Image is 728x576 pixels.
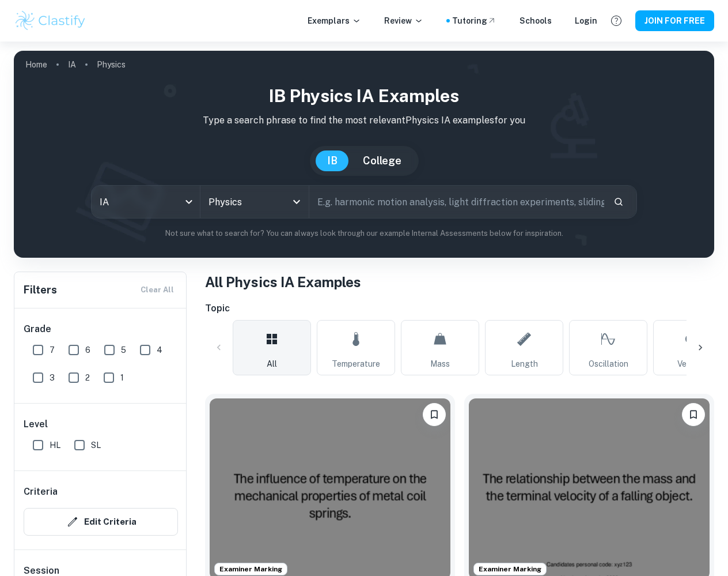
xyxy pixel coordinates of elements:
[50,344,55,356] span: 7
[308,14,361,27] p: Exemplars
[157,344,162,356] span: 4
[609,192,628,212] button: Search
[309,186,604,218] input: E.g. harmonic motion analysis, light diffraction experiments, sliding objects down a ramp...
[24,508,178,536] button: Edit Criteria
[384,14,423,27] p: Review
[91,439,101,451] span: SL
[14,9,87,32] img: Clastify logo
[351,150,413,171] button: College
[120,371,124,384] span: 1
[121,344,126,356] span: 5
[92,186,200,218] div: IA
[24,282,57,298] h6: Filters
[423,403,446,426] button: Please log in to bookmark exemplars
[24,417,178,431] h6: Level
[68,57,76,73] a: IA
[23,228,705,239] p: Not sure what to search for? You can always look through our example Internal Assessments below f...
[589,357,628,370] span: Oscillation
[215,564,287,574] span: Examiner Marking
[474,564,546,574] span: Examiner Marking
[205,302,714,315] h6: Topic
[267,357,277,370] span: All
[14,51,714,258] img: profile cover
[23,83,705,109] h1: IB Physics IA examples
[682,403,705,426] button: Please log in to bookmark exemplars
[511,357,538,370] span: Length
[85,344,90,356] span: 6
[575,14,597,27] a: Login
[316,150,349,171] button: IB
[635,10,714,31] button: JOIN FOR FREE
[24,485,58,499] h6: Criteria
[97,58,126,71] p: Physics
[677,357,707,370] span: Velocity
[205,272,714,292] h1: All Physics IA Examples
[50,439,60,451] span: HL
[452,14,496,27] a: Tutoring
[50,371,55,384] span: 3
[606,11,626,31] button: Help and Feedback
[85,371,90,384] span: 2
[25,57,47,73] a: Home
[24,322,178,336] h6: Grade
[520,14,552,27] a: Schools
[289,194,305,210] button: Open
[332,357,380,370] span: Temperature
[23,114,705,127] p: Type a search phrase to find the most relevant Physics IA examples for you
[430,357,450,370] span: Mass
